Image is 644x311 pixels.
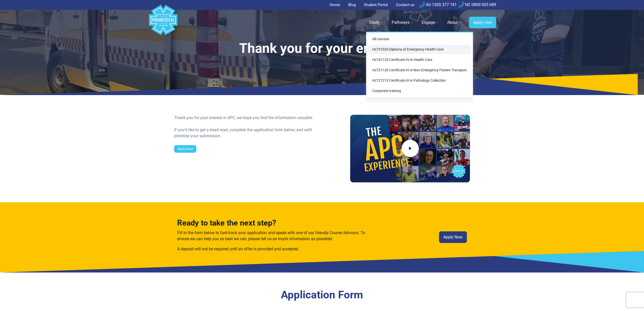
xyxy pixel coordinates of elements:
a: Pathways [389,15,417,30]
a: Apply Now! [174,145,196,153]
div: If you’d like to get a head start, complete the application form below, and we’ll prioritise your... [174,127,319,139]
h1: Thank you for your enquiry! [174,40,470,56]
a: Application Form [281,288,363,301]
p: A deposit will not be required until an offer is provided and accepted. [177,246,368,252]
a: HLT51020 Diploma of Emergency Health Care [368,45,471,54]
a: All courses [368,34,471,44]
div: Study [366,32,473,98]
a: Corporate training [368,86,471,96]
h3: Ready to take the next step? [177,218,368,228]
p: Fill in the form below to fast-track your application and speak with one of our friendly Course A... [177,230,368,242]
a: AU 1300 377 741 [420,2,457,7]
a: HLT41120 Certificate IV in Health Care [368,55,471,64]
a: Engage [419,15,442,30]
a: NZ 0800 005 689 [459,2,496,7]
div: Thank you for your interest in APC, we hope you find the information valuable. [174,115,319,121]
a: About [444,15,465,30]
a: Australian Paramedical College [148,10,178,35]
a: HLT31120 Certificate III in Non-Emergency Patient Transport [368,65,471,75]
a: Apply Now [439,231,467,243]
a: Apply now [469,17,496,28]
a: HLT37215 Certificate III in Pathology Collection [368,76,471,85]
a: Study [366,15,387,30]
